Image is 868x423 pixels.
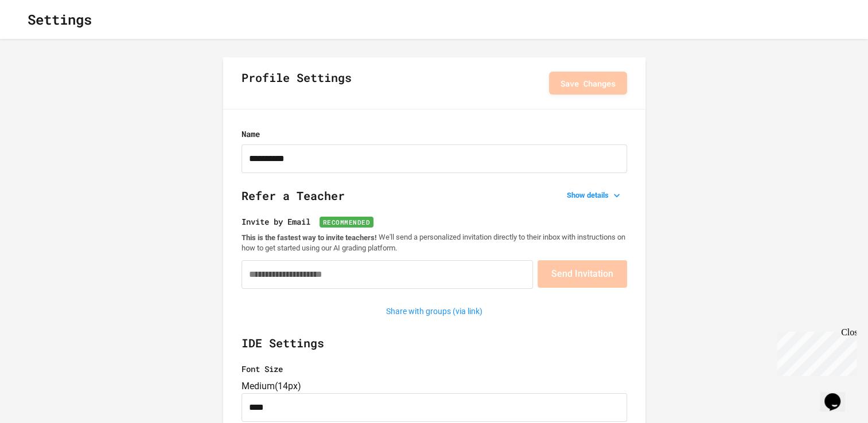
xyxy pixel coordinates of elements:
h2: IDE Settings [242,334,627,363]
iframe: chat widget [773,327,857,376]
div: Medium ( 14px ) [242,379,627,393]
div: Chat with us now!Close [5,5,79,73]
strong: This is the fastest way to invite teachers! [242,233,377,241]
span: Recommended [320,217,374,228]
iframe: chat widget [820,377,857,412]
button: Send Invitation [538,260,627,288]
label: Font Size [242,363,627,375]
button: Save Changes [549,72,627,95]
h2: Refer a Teacher [242,187,627,216]
p: We'll send a personalized invitation directly to their inbox with instructions on how to get star... [242,232,627,253]
label: Name [242,128,627,140]
label: Invite by Email [242,216,627,228]
button: Show details [562,187,627,203]
button: Share with groups (via link) [380,303,488,320]
h2: Profile Settings [242,69,352,97]
h1: Settings [28,9,92,30]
